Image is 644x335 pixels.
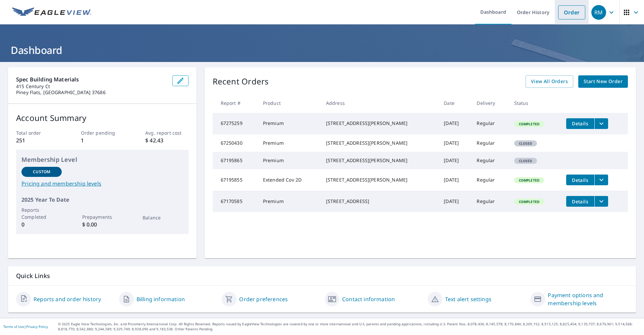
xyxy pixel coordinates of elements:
button: detailsBtn-67195855 [566,175,594,185]
p: Prepayments [82,213,122,220]
p: Reports Completed [21,206,62,220]
span: Closed [515,141,536,146]
button: filesDropdownBtn-67195855 [594,175,608,185]
span: View All Orders [531,77,568,86]
p: Total order [16,129,59,136]
div: [STREET_ADDRESS][PERSON_NAME] [326,157,433,164]
span: Completed [515,199,543,204]
td: Regular [471,169,508,191]
p: $ 0.00 [82,220,122,228]
td: Regular [471,191,508,212]
td: Premium [258,113,321,134]
th: Status [509,93,561,113]
a: Contact information [342,295,395,303]
p: Balance [143,214,183,221]
span: Details [570,177,590,183]
button: filesDropdownBtn-67275259 [594,118,608,129]
p: 2025 Year To Date [21,196,183,204]
span: Start New Order [584,77,623,86]
button: detailsBtn-67275259 [566,118,594,129]
a: Reports and order history [34,295,101,303]
p: 415 Century Ct [16,83,167,89]
a: Text alert settings [445,295,491,303]
a: Pricing and membership levels [21,180,183,188]
span: Details [570,120,590,127]
img: EV Logo [12,7,91,17]
div: RM [591,5,606,20]
td: 67195855 [213,169,258,191]
td: [DATE] [438,169,471,191]
th: Product [258,93,321,113]
a: Start New Order [578,75,628,88]
th: Date [438,93,471,113]
p: Account Summary [16,112,189,124]
span: Completed [515,122,543,126]
th: Address [321,93,438,113]
th: Report # [213,93,258,113]
td: 67195865 [213,152,258,169]
span: Closed [515,158,536,163]
p: Custom [33,169,50,175]
p: 251 [16,136,59,144]
p: © 2025 Eagle View Technologies, Inc. and Pictometry International Corp. All Rights Reserved. Repo... [58,322,641,332]
div: [STREET_ADDRESS][PERSON_NAME] [326,120,433,127]
td: Regular [471,152,508,169]
p: Avg. report cost [145,129,188,136]
td: [DATE] [438,191,471,212]
p: 1 [81,136,124,144]
a: Billing information [137,295,185,303]
td: Premium [258,134,321,152]
a: Order preferences [239,295,288,303]
td: [DATE] [438,152,471,169]
td: [DATE] [438,134,471,152]
td: Premium [258,152,321,169]
td: [DATE] [438,113,471,134]
td: 67275259 [213,113,258,134]
button: filesDropdownBtn-67170585 [594,196,608,207]
h1: Dashboard [8,43,636,57]
p: 0 [21,220,62,228]
span: Completed [515,178,543,183]
td: Premium [258,191,321,212]
div: [STREET_ADDRESS] [326,198,433,205]
th: Delivery [471,93,508,113]
td: Regular [471,113,508,134]
a: Privacy Policy [26,324,48,329]
td: Extended Cov 2D [258,169,321,191]
a: Terms of Use [3,324,24,329]
a: View All Orders [526,75,573,88]
td: 67250430 [213,134,258,152]
p: Spec Building Materials [16,75,167,83]
div: [STREET_ADDRESS][PERSON_NAME] [326,177,433,183]
p: | [3,325,48,329]
p: $ 42.43 [145,136,188,144]
button: detailsBtn-67170585 [566,196,594,207]
p: Order pending [81,129,124,136]
p: Quick Links [16,272,628,280]
p: Membership Level [21,155,183,164]
a: Payment options and membership levels [548,291,628,307]
p: Piney Flats, [GEOGRAPHIC_DATA] 37686 [16,89,167,95]
td: Regular [471,134,508,152]
td: 67170585 [213,191,258,212]
a: Order [558,5,585,19]
p: Recent Orders [213,75,269,88]
span: Details [570,198,590,205]
div: [STREET_ADDRESS][PERSON_NAME] [326,140,433,146]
